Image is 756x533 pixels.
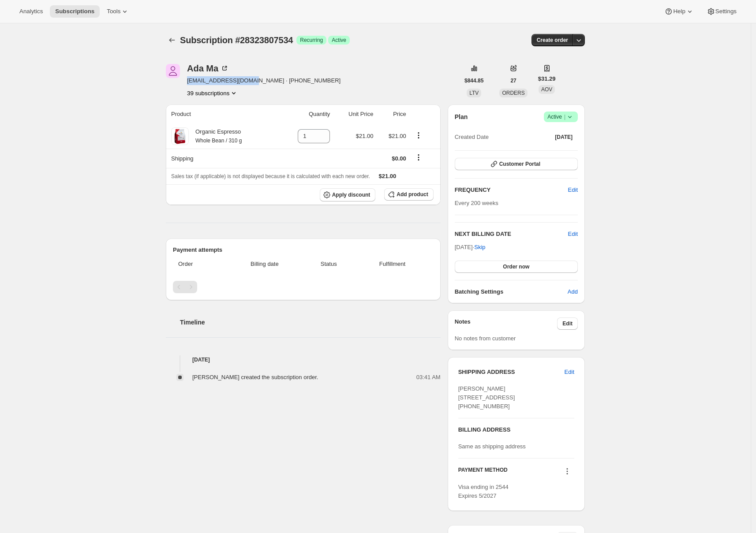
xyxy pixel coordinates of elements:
small: Whole Bean / 310 g [195,138,242,144]
span: ORDERS [502,90,524,96]
span: Create order [537,37,568,44]
span: Apply discount [332,191,371,198]
h2: NEXT BILLING DATE [455,230,568,239]
button: Edit [568,230,578,239]
span: Edit [562,320,573,327]
h4: [DATE] [166,355,441,364]
span: Subscription #28323807534 [180,35,293,45]
th: Product [166,104,279,124]
th: Order [173,254,226,274]
span: Help [673,8,685,15]
span: Settings [715,8,737,15]
th: Quantity [279,104,333,124]
span: [DATE] [555,134,573,141]
span: [PERSON_NAME] [STREET_ADDRESS] [PHONE_NUMBER] [458,385,515,410]
h2: FREQUENCY [455,186,568,194]
button: Add [562,285,583,299]
h2: Plan [455,112,468,121]
button: Customer Portal [455,158,578,170]
button: Skip [469,240,490,254]
span: Add product [397,191,428,198]
span: Same as shipping address [458,443,526,450]
span: Recurring [300,37,323,44]
button: $844.85 [459,75,489,87]
button: Shipping actions [412,153,426,162]
span: Billing date [228,260,301,268]
th: Unit Price [333,104,376,124]
h3: BILLING ADDRESS [458,425,574,434]
button: Product actions [187,89,238,97]
button: Subscriptions [166,34,178,46]
h2: Payment attempts [173,246,434,254]
button: Order now [455,261,578,273]
span: Ada Ma [166,64,180,78]
span: Analytics [19,8,43,15]
span: $21.00 [389,133,406,139]
nav: Pagination [173,281,434,293]
span: AOV [541,86,552,93]
h6: Batching Settings [455,287,568,296]
span: Edit [565,368,574,376]
h3: Notes [455,317,558,330]
span: Tools [107,8,120,15]
span: Status [306,260,351,268]
button: Apply discount [320,188,376,201]
span: Subscriptions [55,8,94,15]
button: Edit [559,365,580,379]
span: Order now [503,263,529,270]
span: 27 [510,77,516,84]
span: $0.00 [392,155,406,162]
button: Tools [101,5,135,18]
th: Shipping [166,149,279,168]
div: Ada Ma [187,64,229,73]
span: $844.85 [464,77,483,84]
span: | [564,113,565,120]
span: Edit [568,186,578,194]
h2: Timeline [180,318,441,327]
span: Skip [474,243,485,252]
span: Created Date [455,133,489,142]
button: Edit [557,317,578,330]
span: Every 200 weeks [455,200,498,206]
span: Add [568,287,578,296]
span: $31.29 [538,75,556,83]
span: $21.00 [379,173,397,179]
h3: SHIPPING ADDRESS [458,368,565,376]
span: Sales tax (if applicable) is not displayed because it is calculated with each new order. [171,173,370,179]
img: product img [171,127,189,145]
span: [DATE] · [455,244,486,250]
span: Customer Portal [499,160,540,168]
button: Help [659,5,699,18]
span: $21.00 [356,133,374,139]
span: Active [332,37,346,44]
h3: PAYMENT METHOD [458,466,508,478]
span: Fulfillment [356,260,428,268]
span: Active [547,112,574,121]
button: Analytics [14,5,48,18]
span: [PERSON_NAME] created the subscription order. [192,374,318,380]
div: Organic Espresso [189,127,242,145]
span: No notes from customer [455,335,516,342]
button: Create order [531,34,573,46]
span: 03:41 AM [416,373,441,382]
span: LTV [469,90,479,96]
button: [DATE] [550,131,578,143]
span: Visa ending in 2544 Expires 5/2027 [458,484,509,499]
button: 27 [505,75,521,87]
button: Product actions [412,130,426,140]
button: Subscriptions [50,5,100,18]
button: Add product [384,188,433,201]
th: Price [376,104,408,124]
span: [EMAIL_ADDRESS][DOMAIN_NAME] · [PHONE_NUMBER] [187,76,341,85]
button: Settings [701,5,742,18]
button: Edit [563,183,583,197]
